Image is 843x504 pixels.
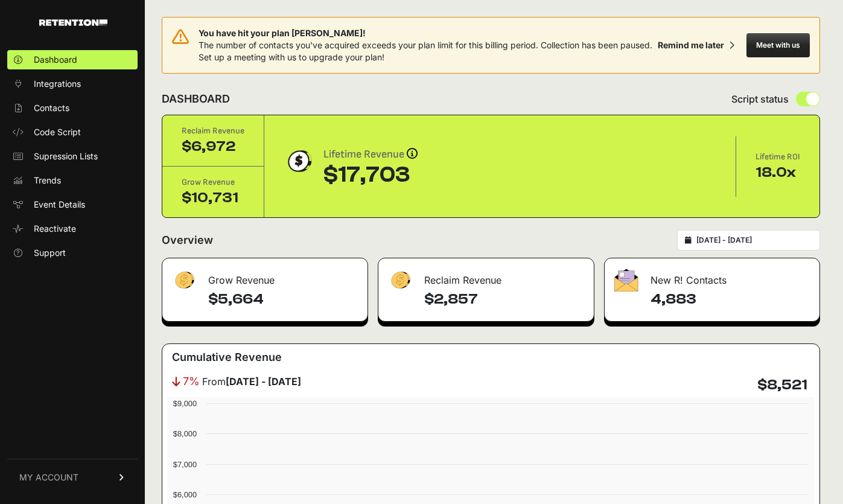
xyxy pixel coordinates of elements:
h4: $8,521 [757,375,807,395]
h4: 4,883 [651,290,810,309]
a: Reactivate [7,219,138,238]
span: Reactivate [34,223,76,235]
div: New R! Contacts [605,258,819,295]
a: Supression Lists [7,147,138,166]
span: Trends [34,174,61,187]
span: Supression Lists [34,150,98,162]
span: Script status [731,92,789,106]
div: Reclaim Revenue [182,125,244,137]
a: Trends [7,171,138,190]
span: You have hit your plan [PERSON_NAME]! [199,27,653,39]
img: fa-dollar-13500eef13a19c4ab2b9ed9ad552e47b0d9fc28b02b83b90ba0e00f96d6372e9.png [388,269,412,292]
span: Dashboard [34,54,77,66]
div: Lifetime ROI [756,151,800,163]
div: $6,972 [182,137,244,156]
span: Integrations [34,78,81,90]
h4: $5,664 [208,290,358,309]
h4: $2,857 [424,290,585,309]
h2: DASHBOARD [162,91,230,107]
a: Support [7,243,138,263]
a: Contacts [7,98,138,118]
h3: Cumulative Revenue [172,349,282,366]
a: Integrations [7,74,138,94]
a: Event Details [7,195,138,214]
text: $8,000 [173,429,197,438]
h2: Overview [162,232,213,249]
div: Grow Revenue [162,258,367,295]
img: dollar-coin-05c43ed7efb7bc0c12610022525b4bbbb207c7efeef5aecc26f025e68dcafac9.png [284,146,314,176]
span: From [202,374,301,389]
div: Grow Revenue [182,176,244,188]
div: $17,703 [323,163,418,187]
span: Support [34,247,66,259]
div: Lifetime Revenue [323,146,418,163]
text: $6,000 [173,490,197,499]
text: $9,000 [173,399,197,408]
button: Remind me later [653,34,739,56]
strong: [DATE] - [DATE] [226,375,301,388]
span: The number of contacts you've acquired exceeds your plan limit for this billing period. Collectio... [199,40,652,62]
span: Contacts [34,102,69,114]
img: fa-envelope-19ae18322b30453b285274b1b8af3d052b27d846a4fbe8435d1a52b978f639a2.png [614,269,638,292]
span: Event Details [34,199,85,211]
button: Meet with us [746,33,810,57]
span: Code Script [34,126,81,138]
a: MY ACCOUNT [7,459,138,496]
span: 7% [183,373,200,390]
div: $10,731 [182,188,244,208]
div: Remind me later [658,39,724,51]
div: 18.0x [756,163,800,182]
span: MY ACCOUNT [19,471,78,483]
a: Dashboard [7,50,138,69]
div: Reclaim Revenue [378,258,594,295]
a: Code Script [7,123,138,142]
img: fa-dollar-13500eef13a19c4ab2b9ed9ad552e47b0d9fc28b02b83b90ba0e00f96d6372e9.png [172,269,196,292]
img: Retention.com [39,19,107,26]
text: $7,000 [173,460,197,469]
